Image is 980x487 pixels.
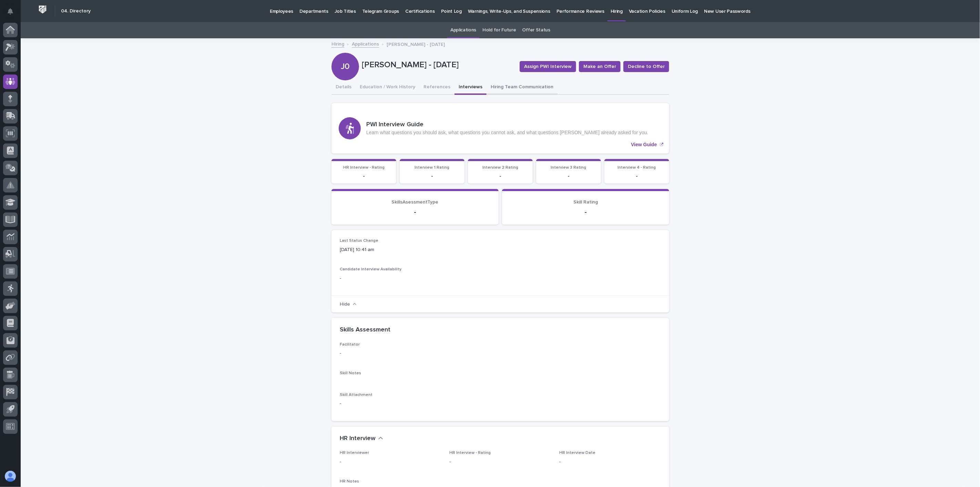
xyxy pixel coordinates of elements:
p: [PERSON_NAME] - [DATE] [387,40,445,48]
p: - [336,173,392,179]
span: Skill Rating [573,200,598,205]
p: - [340,458,441,466]
span: Decline to Offer [628,63,665,70]
span: Skill Notes [340,371,361,375]
h3: PWI Interview Guide [366,121,649,129]
button: Notifications [3,4,18,19]
button: users-avatar [3,469,18,484]
a: Applications [450,22,476,38]
button: Assign PWI Interview [520,61,576,72]
button: Details [331,80,356,95]
div: Notifications [9,8,18,19]
span: HR Interview - Rating [450,451,491,455]
p: View Guide [631,142,657,148]
button: Make an Offer [579,61,621,72]
div: J0 [331,34,359,71]
button: Hide [340,302,357,307]
a: Applications [352,40,379,48]
p: - [450,458,551,466]
button: Interviews [455,80,487,95]
span: Facilitator [340,342,360,347]
p: - [340,400,441,407]
button: HR Interview [340,435,383,443]
span: Interview 1 Rating [415,166,450,170]
button: Hiring Team Communication [487,80,558,95]
h2: 04. Directory [61,8,91,14]
p: - [559,458,661,466]
span: HR Interviewer [340,451,369,455]
img: Workspace Logo [36,3,49,16]
span: Candidate Interview Availability [340,267,401,271]
p: [PERSON_NAME] - [DATE] [362,60,514,70]
span: HR Interview - Rating [343,166,385,170]
button: References [419,80,455,95]
p: - [340,275,661,282]
span: SkillsAsessmentType [392,200,439,205]
a: View Guide [331,103,669,153]
span: HR Interview Date [559,451,595,455]
button: Education / Work History [356,80,419,95]
p: - [510,208,661,216]
span: Interview 4 - Rating [618,166,656,170]
span: Make an Offer [583,63,616,70]
p: - [340,208,490,216]
p: Learn what questions you should ask, what questions you cannot ask, and what questions [PERSON_NA... [366,130,649,136]
p: - [404,173,460,179]
span: HR Notes [340,479,359,484]
p: - [540,173,597,179]
p: [DATE] 10:41 am [340,246,441,254]
h2: Skills Assessment [340,326,390,334]
a: Hiring [331,40,344,48]
span: Interview 3 Rating [551,166,586,170]
p: - [609,173,665,179]
span: Assign PWI Interview [524,63,572,70]
a: Hold for Future [482,22,516,38]
span: Last Status Change [340,239,378,243]
p: - [472,173,529,179]
p: - [340,350,441,357]
span: Skill Attachment [340,393,372,397]
span: Interview 2 Rating [482,166,518,170]
h2: HR Interview [340,435,376,443]
a: Offer Status [522,22,550,38]
button: Decline to Offer [623,61,669,72]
